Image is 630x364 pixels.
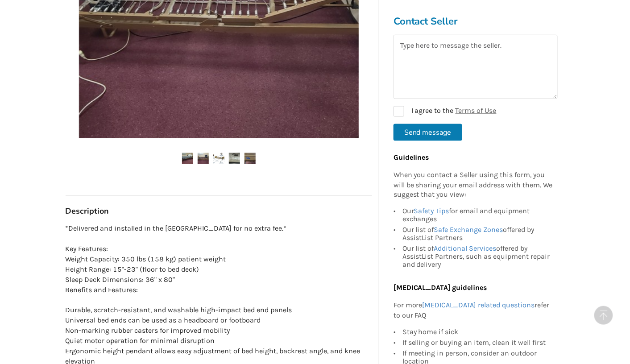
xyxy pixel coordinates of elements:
[394,170,553,200] p: When you contact a Seller using this form, you will be sharing your email address with them. We s...
[402,244,553,269] div: Our list of offered by AssistList Partners, such as equipment repair and delivery
[229,153,240,164] img: invacare full-electric hospital bed half rail (includes delivery and installation)-hospital bed-b...
[394,284,487,292] b: [MEDICAL_DATA] guidelines
[66,207,372,217] h3: Description
[402,328,553,337] div: Stay home if sick
[402,207,553,225] div: Our for email and equipment exchanges
[434,226,503,234] a: Safe Exchange Zones
[394,124,462,141] button: Send message
[198,153,209,164] img: invacare full-electric hospital bed half rail (includes delivery and installation)-hospital bed-b...
[394,153,429,161] b: Guidelines
[414,207,449,215] a: Safety Tips
[402,337,553,348] div: If selling or buying an item, clean it well first
[213,153,224,164] img: invacare full-electric hospital bed half rail (includes delivery and installation)-hospital bed-b...
[456,106,497,114] a: Terms of Use
[423,301,535,309] a: [MEDICAL_DATA] related questions
[394,15,558,27] h3: Contact Seller
[394,300,553,321] p: For more refer to our FAQ
[245,153,256,164] img: invacare full-electric hospital bed half rail (includes delivery and installation)-hospital bed-b...
[182,153,193,164] img: invacare full-electric hospital bed half rail (includes delivery and installation)-hospital bed-b...
[434,244,497,253] a: Additional Services
[394,106,497,116] label: I agree to the
[402,225,553,244] div: Our list of offered by AssistList Partners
